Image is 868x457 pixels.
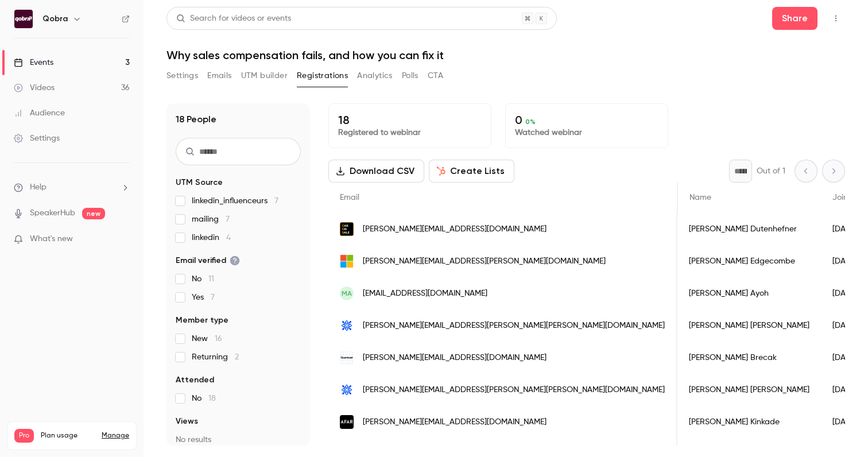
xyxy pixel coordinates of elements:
[402,67,418,85] button: Polls
[192,333,222,344] span: New
[363,223,547,235] span: [PERSON_NAME][EMAIL_ADDRESS][DOMAIN_NAME]
[208,394,216,402] span: 18
[192,351,239,363] span: Returning
[42,13,68,25] h6: Qobra
[340,415,354,429] img: afar.com
[215,335,222,343] span: 16
[357,67,393,85] button: Analytics
[677,213,821,245] div: [PERSON_NAME] Dutenhefner
[340,254,354,268] img: outlook.com
[30,181,46,193] span: Help
[677,309,821,342] div: [PERSON_NAME] [PERSON_NAME]
[340,319,354,332] img: vasco.app
[363,320,665,332] span: [PERSON_NAME][EMAIL_ADDRESS][PERSON_NAME][PERSON_NAME][DOMAIN_NAME]
[338,113,482,127] p: 18
[226,215,230,223] span: 7
[176,113,216,126] h1: 18 People
[363,384,665,396] span: [PERSON_NAME][EMAIL_ADDRESS][PERSON_NAME][PERSON_NAME][DOMAIN_NAME]
[342,288,352,299] span: MA
[192,214,230,225] span: mailing
[208,275,214,283] span: 11
[192,273,214,285] span: No
[176,315,228,326] span: Member type
[515,113,658,127] p: 0
[340,351,354,365] img: quantcast.com
[772,7,817,30] button: Share
[14,107,65,119] div: Audience
[14,429,34,443] span: Pro
[525,118,536,126] span: 0 %
[102,431,129,440] a: Manage
[116,234,130,245] iframe: Noticeable Trigger
[235,353,239,361] span: 2
[176,416,198,427] span: Views
[176,434,301,446] p: No results
[340,222,354,236] img: caronsale.de
[363,416,547,428] span: [PERSON_NAME][EMAIL_ADDRESS][DOMAIN_NAME]
[211,293,215,301] span: 7
[14,57,53,68] div: Events
[363,352,547,364] span: [PERSON_NAME][EMAIL_ADDRESS][DOMAIN_NAME]
[689,193,711,202] span: Name
[176,374,214,386] span: Attended
[328,160,424,183] button: Download CSV
[226,234,231,242] span: 4
[428,67,443,85] button: CTA
[14,181,130,193] li: help-dropdown-opener
[192,393,216,404] span: No
[677,406,821,438] div: [PERSON_NAME] Kinkade
[340,383,354,397] img: vasco.app
[176,13,291,25] div: Search for videos or events
[297,67,348,85] button: Registrations
[677,245,821,277] div: [PERSON_NAME] Edgecombe
[274,197,278,205] span: 7
[192,232,231,243] span: linkedin
[241,67,288,85] button: UTM builder
[176,255,240,266] span: Email verified
[14,10,33,28] img: Qobra
[166,48,845,62] h1: Why sales compensation fails, and how you can fix it
[677,342,821,374] div: [PERSON_NAME] Brecak
[14,82,55,94] div: Videos
[757,165,785,177] p: Out of 1
[340,193,359,202] span: Email
[192,292,215,303] span: Yes
[832,193,868,202] span: Join date
[30,233,73,245] span: What's new
[82,208,105,219] span: new
[176,177,223,188] span: UTM Source
[192,195,278,207] span: linkedin_influenceurs
[677,374,821,406] div: [PERSON_NAME] [PERSON_NAME]
[429,160,514,183] button: Create Lists
[363,255,606,268] span: [PERSON_NAME][EMAIL_ADDRESS][PERSON_NAME][DOMAIN_NAME]
[515,127,658,138] p: Watched webinar
[338,127,482,138] p: Registered to webinar
[363,288,487,300] span: [EMAIL_ADDRESS][DOMAIN_NAME]
[41,431,95,440] span: Plan usage
[166,67,198,85] button: Settings
[207,67,231,85] button: Emails
[677,277,821,309] div: [PERSON_NAME] Ayoh
[14,133,60,144] div: Settings
[30,207,75,219] a: SpeakerHub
